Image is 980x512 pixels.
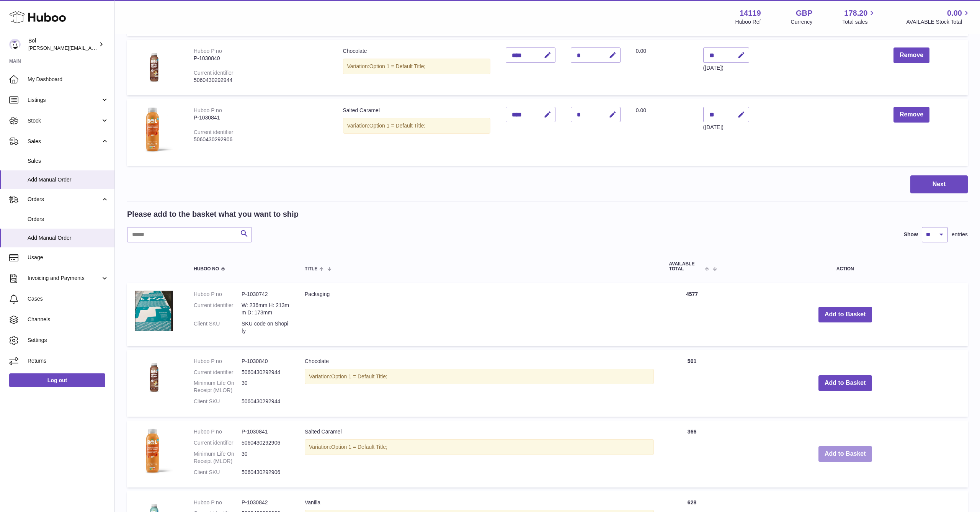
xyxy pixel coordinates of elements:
[28,37,97,52] div: Bol
[135,428,173,478] img: Salted Caramel
[127,209,299,219] h2: Please add to the basket what you want to ship
[194,428,242,435] dt: Huboo P no
[242,469,289,476] dd: 5060430292906
[796,8,812,18] strong: GBP
[297,283,661,346] td: Packaging
[135,47,173,86] img: Chocolate
[194,499,242,506] dt: Huboo P no
[194,469,242,476] dt: Client SKU
[369,123,426,129] span: Option 1 = Default Title;
[305,369,654,384] div: Variation:
[135,358,173,396] img: Chocolate
[28,216,109,223] span: Orders
[194,439,242,447] dt: Current identifier
[28,275,101,282] span: Invoicing and Payments
[194,398,242,405] dt: Client SKU
[740,8,761,18] strong: 14119
[636,48,646,54] span: 0.00
[194,55,328,62] div: P-1030840
[28,316,109,323] span: Channels
[661,283,723,346] td: 4577
[194,129,234,135] div: Current identifier
[9,373,105,387] a: Log out
[242,428,289,435] dd: P-1030841
[669,262,703,272] span: AVAILABLE Total
[242,302,289,316] dd: W: 236mm H: 213mm D: 173mm
[893,47,929,63] button: Remove
[735,18,761,26] div: Huboo Ref
[335,40,498,95] td: Chocolate
[906,8,971,26] a: 0.00 AVAILABLE Stock Total
[28,45,194,51] span: [PERSON_NAME][EMAIL_ADDRESS][PERSON_NAME][DOMAIN_NAME]
[369,63,426,69] span: Option 1 = Default Title;
[818,375,872,391] button: Add to Basket
[335,99,498,166] td: Salted Caramel
[194,107,222,113] div: Huboo P no
[947,8,962,18] span: 0.00
[194,136,328,143] div: 5060430292906
[242,380,289,394] dd: 30
[28,76,109,83] span: My Dashboard
[343,118,490,134] div: Variation:
[305,267,317,272] span: Title
[194,380,242,394] dt: Minimum Life On Receipt (MLOR)
[194,291,242,298] dt: Huboo P no
[28,196,101,203] span: Orders
[242,358,289,365] dd: P-1030840
[194,114,328,121] div: P-1030841
[194,369,242,376] dt: Current identifier
[28,157,109,165] span: Sales
[135,291,173,331] img: Packaging
[297,350,661,417] td: Chocolate
[723,254,968,279] th: Action
[194,320,242,335] dt: Client SKU
[297,420,661,487] td: Salted Caramel
[28,357,109,365] span: Returns
[194,77,328,84] div: 5060430292944
[242,369,289,376] dd: 5060430292944
[242,439,289,447] dd: 5060430292906
[305,439,654,455] div: Variation:
[636,107,646,113] span: 0.00
[194,48,222,54] div: Huboo P no
[842,18,876,26] span: Total sales
[818,446,872,462] button: Add to Basket
[703,64,749,72] div: ([DATE])
[952,231,968,238] span: entries
[844,8,867,18] span: 178.20
[28,138,101,145] span: Sales
[28,97,101,104] span: Listings
[331,444,387,450] span: Option 1 = Default Title;
[906,18,971,26] span: AVAILABLE Stock Total
[703,124,749,131] div: ([DATE])
[910,175,968,193] button: Next
[842,8,876,26] a: 178.20 Total sales
[194,267,219,272] span: Huboo no
[818,307,872,322] button: Add to Basket
[242,450,289,465] dd: 30
[28,337,109,344] span: Settings
[242,320,289,335] dd: SKU code on Shopify
[893,107,929,123] button: Remove
[194,450,242,465] dt: Minimum Life On Receipt (MLOR)
[28,254,109,261] span: Usage
[194,358,242,365] dt: Huboo P no
[242,398,289,405] dd: 5060430292944
[242,499,289,506] dd: P-1030842
[9,39,21,50] img: Scott.Sutcliffe@bolfoods.com
[331,373,387,380] span: Option 1 = Default Title;
[194,302,242,316] dt: Current identifier
[135,107,173,156] img: Salted Caramel
[791,18,813,26] div: Currency
[194,70,234,76] div: Current identifier
[28,176,109,183] span: Add Manual Order
[28,117,101,124] span: Stock
[904,231,918,238] label: Show
[343,59,490,74] div: Variation:
[28,295,109,303] span: Cases
[661,350,723,417] td: 501
[242,291,289,298] dd: P-1030742
[661,420,723,487] td: 366
[28,234,109,242] span: Add Manual Order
